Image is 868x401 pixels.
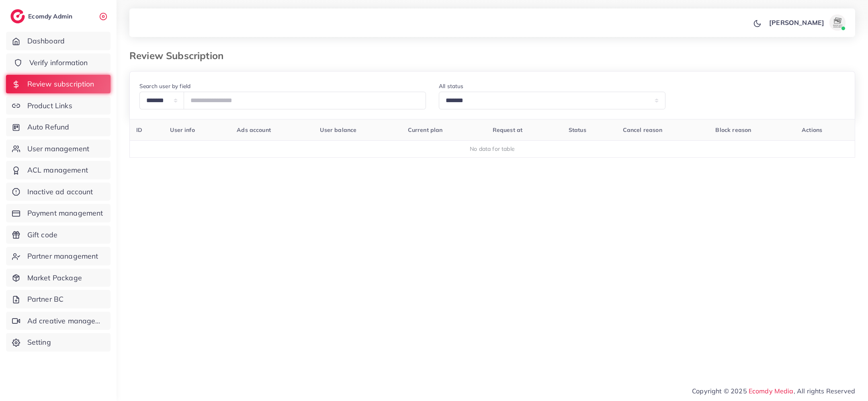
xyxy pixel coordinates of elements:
[6,333,111,352] a: Setting
[692,386,855,396] span: Copyright © 2025
[6,97,111,115] a: Product Links
[27,36,65,46] span: Dashboard
[27,187,93,197] span: Inactive ad account
[10,9,74,23] a: logoEcomdy Admin
[6,183,111,201] a: Inactive ad account
[27,230,57,240] span: Gift code
[27,165,88,175] span: ACL management
[493,126,523,134] span: Request at
[6,32,111,50] a: Dashboard
[829,14,845,31] img: avatar
[136,126,142,134] span: ID
[139,82,190,90] label: Search user by field
[439,82,464,90] label: All status
[27,144,89,154] span: User management
[129,50,230,62] h3: Review Subscription
[6,118,111,136] a: Auto Refund
[569,126,586,134] span: Status
[6,247,111,265] a: Partner management
[6,140,111,158] a: User management
[749,387,794,395] a: Ecomdy Media
[320,126,356,134] span: User balance
[10,9,25,23] img: logo
[765,14,849,31] a: [PERSON_NAME]avatar
[237,126,271,134] span: Ads account
[6,161,111,179] a: ACL management
[27,208,103,218] span: Payment management
[27,316,104,326] span: Ad creative management
[27,251,98,261] span: Partner management
[6,53,111,72] a: Verify information
[769,18,824,27] p: [PERSON_NAME]
[27,273,82,283] span: Market Package
[27,337,51,348] span: Setting
[715,126,751,134] span: Block reason
[134,145,851,153] div: No data for table
[29,58,88,68] span: Verify information
[27,294,64,304] span: Partner BC
[28,12,74,20] h2: Ecomdy Admin
[6,269,111,287] a: Market Package
[27,122,70,132] span: Auto Refund
[623,126,662,134] span: Cancel reason
[27,101,72,111] span: Product Links
[6,226,111,244] a: Gift code
[408,126,443,134] span: Current plan
[6,75,111,93] a: Review subscription
[6,204,111,222] a: Payment management
[6,290,111,308] a: Partner BC
[6,312,111,330] a: Ad creative management
[794,386,855,396] span: , All rights Reserved
[27,79,94,89] span: Review subscription
[170,126,194,134] span: User info
[802,126,822,134] span: Actions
